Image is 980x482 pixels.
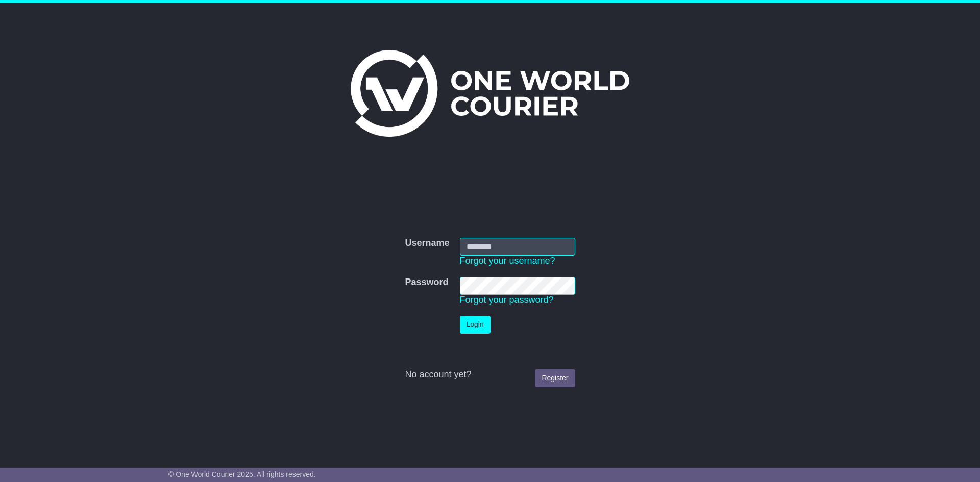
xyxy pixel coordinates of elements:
div: No account yet? [405,369,575,380]
a: Register [535,369,575,387]
a: Forgot your username? [460,256,555,266]
img: One World [351,50,629,137]
button: Login [460,316,491,334]
label: Username [405,238,449,249]
label: Password [405,277,448,288]
span: © One World Courier 2025. All rights reserved. [168,470,316,478]
a: Forgot your password? [460,295,554,305]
